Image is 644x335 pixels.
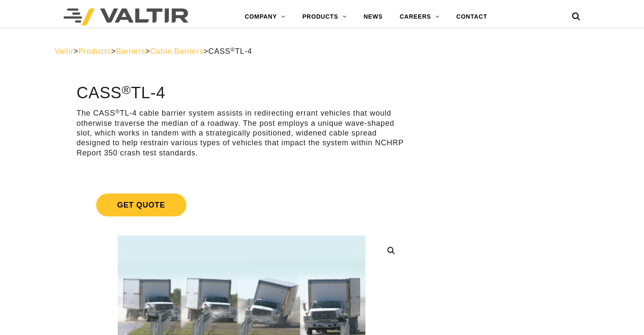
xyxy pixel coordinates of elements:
sup: ® [115,108,120,115]
h1: CASS TL-4 [77,84,406,102]
span: Get Quote [96,194,186,216]
span: CASS TL-4 [208,47,252,55]
a: CAREERS [391,8,448,25]
sup: ® [122,83,131,97]
div: > > > > [55,47,589,56]
a: Get Quote [77,183,406,227]
a: CONTACT [448,8,496,25]
a: Barriers [116,47,145,55]
p: The CASS TL-4 cable barrier system assists in redirecting errant vehicles that would otherwise tr... [77,108,406,158]
a: COMPANY [236,8,294,25]
img: Valtir [64,8,188,25]
a: NEWS [355,8,391,25]
sup: ® [230,47,235,53]
a: Valtir [55,47,73,55]
a: Cable Barriers [150,47,204,55]
a: Products [78,47,111,55]
a: PRODUCTS [294,8,355,25]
